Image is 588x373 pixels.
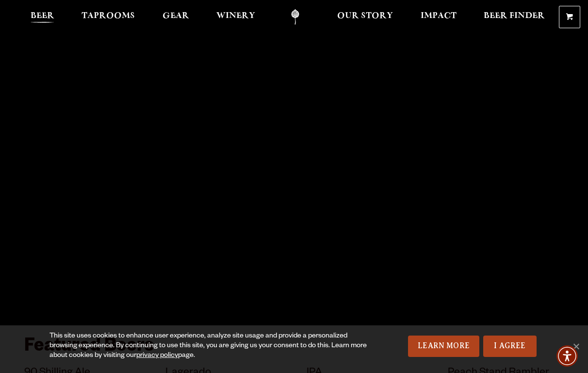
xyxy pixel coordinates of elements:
a: Winery [210,9,261,25]
a: Odell Home [277,9,313,25]
a: Impact [414,9,463,25]
span: Beer Finder [484,12,545,20]
a: Taprooms [75,9,141,25]
div: Accessibility Menu [556,345,578,367]
span: Our Story [337,12,393,20]
a: Beer Finder [477,9,551,25]
a: Learn More [408,336,479,357]
a: privacy policy [136,352,178,360]
a: Beer [24,9,61,25]
span: Gear [163,12,189,20]
a: I Agree [483,336,537,357]
span: Winery [216,12,255,20]
a: Gear [156,9,196,25]
div: This site uses cookies to enhance user experience, analyze site usage and provide a personalized ... [49,332,373,361]
span: Impact [421,12,457,20]
a: Our Story [331,9,399,25]
span: Beer [31,12,54,20]
span: Taprooms [82,12,135,20]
